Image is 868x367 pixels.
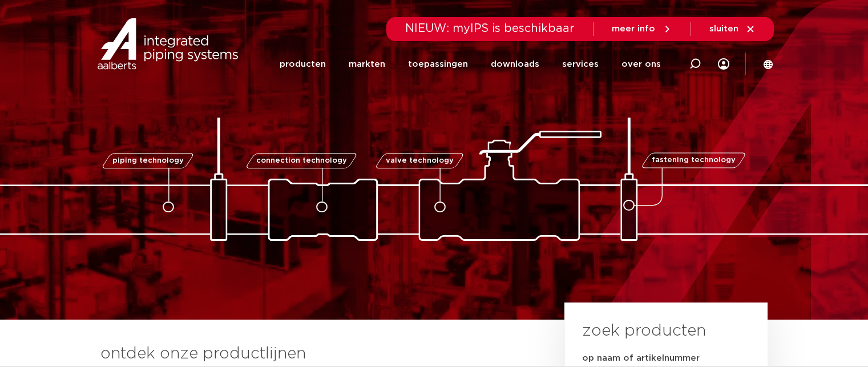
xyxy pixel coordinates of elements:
a: services [562,42,599,86]
span: NIEUW: myIPS is beschikbaar [405,23,575,34]
a: over ons [621,42,661,86]
span: valve technology [386,157,454,164]
a: sluiten [709,24,756,34]
label: op naam of artikelnummer [582,353,700,364]
span: sluiten [709,25,738,33]
a: toepassingen [408,42,468,86]
a: markten [349,42,385,86]
h3: zoek producten [582,320,706,342]
span: piping technology [112,157,184,164]
span: fastening technology [652,157,736,164]
a: producten [280,42,326,86]
span: meer info [612,25,655,33]
a: meer info [612,24,672,34]
h3: ontdek onze productlijnen [100,342,526,365]
span: connection technology [256,157,346,164]
nav: Menu [280,42,661,86]
a: downloads [491,42,539,86]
